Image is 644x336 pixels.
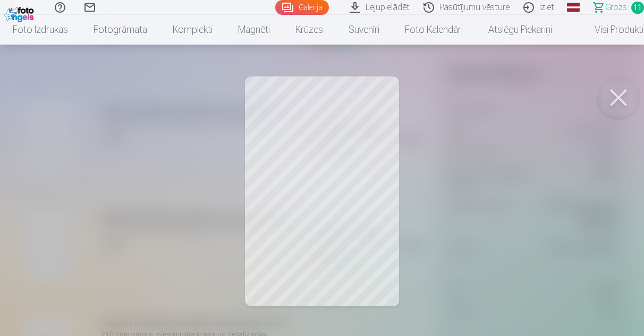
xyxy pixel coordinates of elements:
a: Suvenīri [336,15,392,45]
a: Komplekti [160,15,225,45]
a: Foto kalendāri [392,15,476,45]
img: /fa1 [4,4,37,22]
a: Krūzes [283,15,336,45]
span: Grozs [605,1,627,14]
a: Fotogrāmata [81,15,160,45]
span: 11 [631,2,644,14]
a: Magnēti [225,15,283,45]
a: Atslēgu piekariņi [476,15,565,45]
